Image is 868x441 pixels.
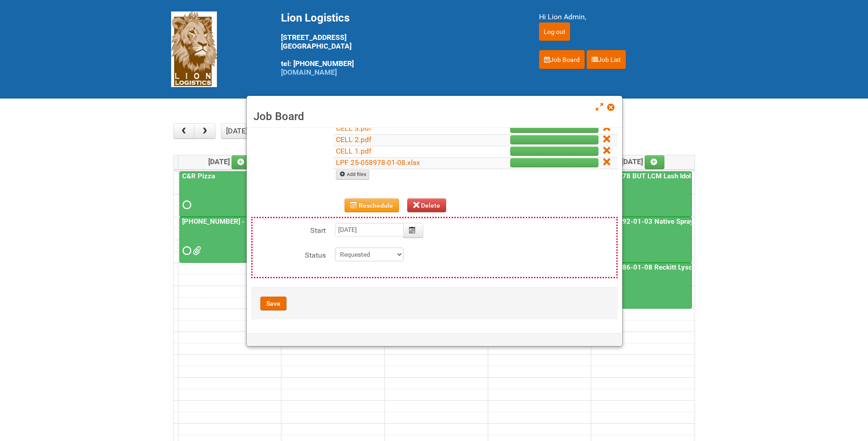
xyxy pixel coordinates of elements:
[336,135,372,144] a: CELL 2.pdf
[260,297,286,310] button: Save
[180,172,217,180] a: C&R Pizza
[593,172,733,180] a: 25-058978 BUT LCM Lash Idole US / Retest
[179,171,279,217] a: C&R Pizza
[221,123,252,139] button: [DATE]
[336,158,420,167] a: LPF 25-058978-01-08.xlsx
[232,155,252,169] a: Add an event
[336,147,372,155] a: CELL 1.pdf
[281,11,350,24] span: Lion Logistics
[593,217,747,226] a: 25-047392-01-03 Native Spray Rapid Response
[253,110,615,123] h3: Job Board
[407,198,447,212] button: Delete
[253,248,326,261] label: Status
[403,223,423,238] button: Calendar
[539,11,697,22] div: Hi Lion Admin,
[183,202,189,208] span: Requested
[592,171,692,217] a: 25-058978 BUT LCM Lash Idole US / Retest
[171,11,217,87] img: Lion Logistics
[345,198,399,212] button: Reschedule
[281,68,337,77] a: [DOMAIN_NAME]
[183,248,189,254] span: Requested
[336,170,369,180] a: Add files
[180,217,313,226] a: [PHONE_NUMBER] - Naked Reformulation
[171,44,217,53] a: Lion Logistics
[253,223,326,236] label: Start
[336,124,372,132] a: CELL 3.pdf
[281,11,516,77] div: [STREET_ADDRESS] [GEOGRAPHIC_DATA] tel: [PHONE_NUMBER]
[539,22,570,41] input: Log out
[539,50,585,69] a: Job Board
[645,155,665,169] a: Add an event
[592,263,692,309] a: 25-011286-01-08 Reckitt Lysol Laundry Scented - BLINDING (hold slot)
[193,248,199,254] span: MDN - 25-055556-01 (2).xlsx MDN - 25-055556-01.xlsx JNF - 25-055556-01.doc
[621,157,665,166] span: [DATE]
[592,217,692,263] a: 25-047392-01-03 Native Spray Rapid Response
[208,157,252,166] span: [DATE]
[587,50,626,69] a: Job List
[179,217,279,263] a: [PHONE_NUMBER] - Naked Reformulation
